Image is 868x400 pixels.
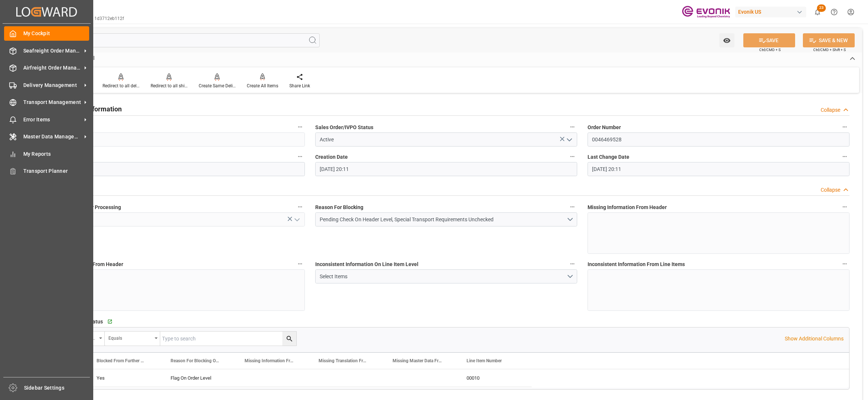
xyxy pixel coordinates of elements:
[588,162,850,176] input: DD.MM.YYYY HH:MM
[588,260,685,268] span: Inconsistent Information From Line Items
[108,333,152,342] div: Equals
[291,214,302,225] button: open menu
[826,4,842,20] button: Help Center
[171,358,220,363] span: Reason For Blocking On This Line Item
[588,153,629,161] span: Last Change Date
[23,133,82,141] span: Master Data Management
[682,6,730,19] img: Evonik-brand-mark-Deep-Purple-RGB.jpeg_1700498283.jpeg
[821,106,840,114] div: Collapse
[151,83,188,89] div: Redirect to all shipments
[245,358,294,363] span: Missing Information From Line Item
[295,152,305,161] button: Order Type (SAP)
[735,5,809,19] button: Evonik US
[821,186,840,194] div: Collapse
[785,335,844,343] p: Show Additional Columns
[295,259,305,269] button: Missing Master Data From Header
[23,150,90,158] span: My Reports
[743,33,795,47] button: SAVE
[813,47,846,53] span: Ctrl/CMD + Shift + S
[817,4,826,12] span: 23
[23,81,82,89] span: Delivery Management
[24,384,90,392] span: Sidebar Settings
[295,202,305,212] button: Blocked From Further Processing
[23,116,82,124] span: Error Items
[315,124,373,131] span: Sales Order/IVPO Status
[4,147,89,161] a: My Reports
[568,152,577,161] button: Creation Date
[467,358,502,363] span: Line Item Number
[315,212,577,226] button: open menu
[840,122,850,132] button: Order Number
[23,64,82,72] span: Airfreight Order Management
[282,332,296,346] button: search button
[320,273,567,280] div: Select Items
[840,152,850,161] button: Last Change Date
[315,204,363,211] span: Reason For Blocking
[162,369,236,387] div: Flag On Order Level
[588,124,621,131] span: Order Number
[719,33,734,47] button: open menu
[23,47,82,55] span: Seafreight Order Management
[568,122,577,132] button: Sales Order/IVPO Status
[160,332,296,346] input: Type to search
[4,164,89,178] a: Transport Planner
[588,204,667,211] span: Missing Information From Header
[759,47,781,53] span: Ctrl/CMD + S
[23,30,90,37] span: My Cockpit
[563,134,575,145] button: open menu
[315,269,577,283] button: open menu
[319,358,368,363] span: Missing Translation From Master Data
[840,202,850,212] button: Missing Information From Header
[568,259,577,269] button: Inconsistent Information On Line Item Level
[23,98,82,106] span: Transport Management
[809,4,826,20] button: show 23 new notifications
[295,122,305,132] button: code
[458,369,532,387] div: 00010
[199,83,236,89] div: Create Same Delivery Date
[97,358,146,363] span: Blocked From Further Processing
[315,260,418,268] span: Inconsistent Information On Line Item Level
[735,7,806,17] div: Evonik US
[568,202,577,212] button: Reason For Blocking
[315,162,577,176] input: DD.MM.YYYY HH:MM
[4,26,89,41] a: My Cockpit
[320,216,567,223] div: Pending Check On Header Level, Special Transport Requirements Unchecked
[88,369,532,387] div: Press SPACE to select this row.
[97,370,153,387] div: Yes
[840,259,850,269] button: Inconsistent Information From Line Items
[803,33,855,47] button: SAVE & NEW
[315,153,348,161] span: Creation Date
[102,83,139,89] div: Redirect to all deliveries
[393,358,442,363] span: Missing Master Data From SAP
[247,83,278,89] div: Create All Items
[23,167,90,175] span: Transport Planner
[289,83,310,89] div: Share Link
[34,33,320,47] input: Search Fields
[105,332,160,346] button: open menu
